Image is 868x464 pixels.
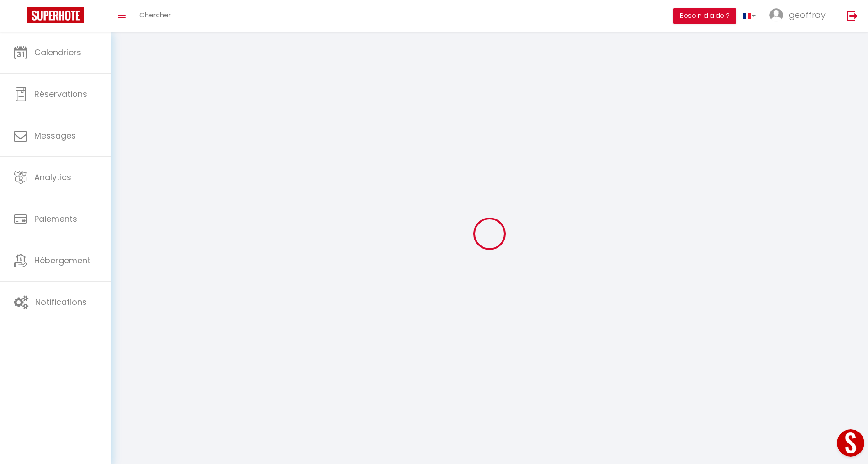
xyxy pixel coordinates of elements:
span: Paiements [34,213,77,224]
img: logout [847,10,858,21]
span: Notifications [35,296,87,308]
span: Analytics [34,171,71,183]
button: Besoin d'aide ? [673,8,736,24]
span: Calendriers [34,47,81,58]
iframe: LiveChat chat widget [830,426,868,464]
span: geoffray [789,9,826,21]
span: Chercher [139,10,171,20]
img: Super Booking [27,7,84,23]
span: Réservations [34,88,87,100]
img: ... [769,8,783,22]
span: Messages [34,130,76,141]
span: Hébergement [34,255,90,266]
